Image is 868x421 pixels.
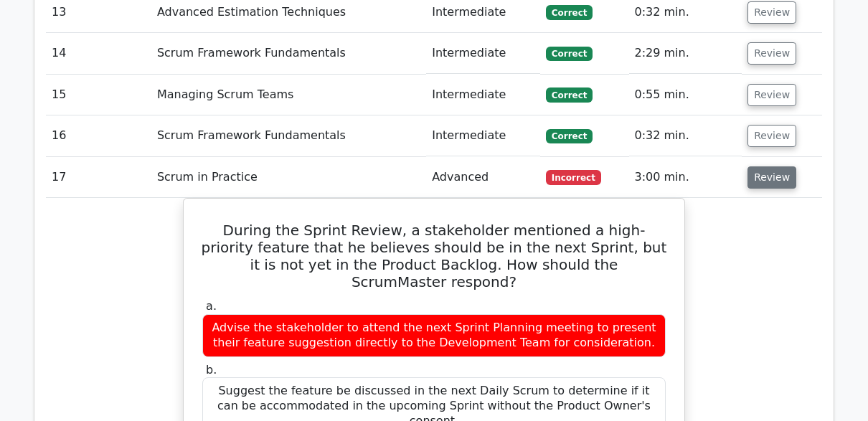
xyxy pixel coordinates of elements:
td: Intermediate [426,115,540,156]
h5: During the Sprint Review, a stakeholder mentioned a high-priority feature that he believes should... [201,222,667,290]
td: 15 [46,75,151,115]
td: Scrum Framework Fundamentals [151,33,426,74]
span: Incorrect [546,170,601,184]
button: Review [747,166,796,189]
button: Review [747,125,796,147]
td: 0:55 min. [629,75,742,115]
td: Advanced [426,157,540,198]
td: 3:00 min. [629,157,742,198]
button: Review [747,42,796,65]
td: Intermediate [426,33,540,74]
span: a. [206,299,217,313]
button: Review [747,1,796,24]
span: b. [206,363,217,377]
td: Scrum Framework Fundamentals [151,115,426,156]
button: Review [747,84,796,106]
td: 16 [46,115,151,156]
td: Scrum in Practice [151,157,426,198]
td: 14 [46,33,151,74]
span: Correct [546,87,593,102]
td: 2:29 min. [629,33,742,74]
td: 17 [46,157,151,198]
span: Correct [546,47,593,61]
td: Managing Scrum Teams [151,75,426,115]
td: Intermediate [426,75,540,115]
span: Correct [546,129,593,143]
td: 0:32 min. [629,115,742,156]
span: Correct [546,5,593,19]
div: Advise the stakeholder to attend the next Sprint Planning meeting to present their feature sugges... [202,314,666,357]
